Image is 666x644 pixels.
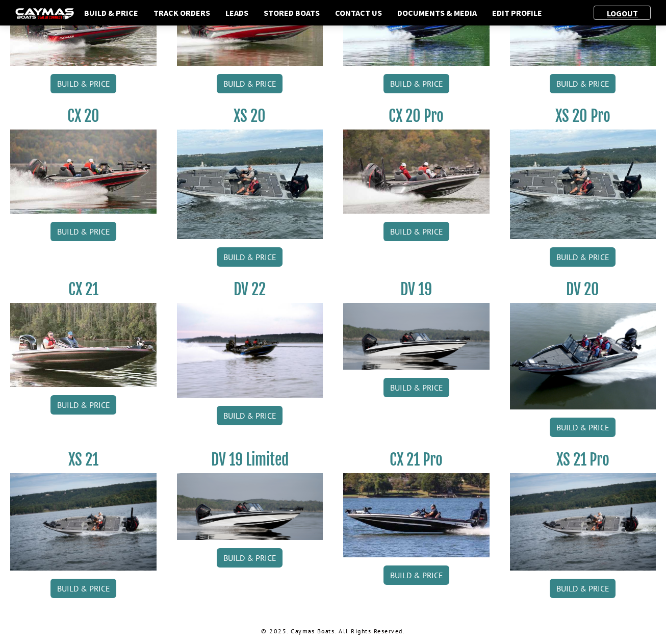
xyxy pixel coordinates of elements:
a: Contact Us [330,6,387,19]
a: Build & Price [550,418,616,437]
h3: XS 20 Pro [510,107,656,125]
h3: XS 20 [177,107,323,125]
a: Build & Price [79,6,143,19]
a: Documents & Media [392,6,482,19]
a: Build & Price [50,222,116,241]
a: Build & Price [550,74,616,93]
h3: CX 20 Pro [343,107,490,125]
h3: DV 19 [343,280,490,299]
img: XS_20_resized.jpg [510,130,656,239]
a: Build & Price [217,548,283,568]
a: Track Orders [148,6,215,19]
h3: DV 20 [510,280,656,299]
a: Build & Price [217,74,283,93]
h3: XS 21 Pro [510,450,656,469]
a: Build & Price [383,222,449,241]
a: Build & Price [217,247,283,267]
img: caymas-dealer-connect-2ed40d3bc7270c1d8d7ffb4b79bf05adc795679939227970def78ec6f6c03838.gif [15,8,74,19]
a: Build & Price [550,247,616,267]
a: Logout [602,8,643,18]
img: DV_20_from_website_for_caymas_connect.png [510,303,656,409]
a: Leads [220,6,253,19]
img: CX-20_thumbnail.jpg [10,130,157,214]
h3: DV 22 [177,280,323,299]
h3: XS 21 [10,450,157,469]
img: XS_20_resized.jpg [177,130,323,239]
a: Edit Profile [487,6,547,19]
h3: DV 19 Limited [177,450,323,469]
a: Build & Price [217,406,283,425]
img: CX-20Pro_thumbnail.jpg [343,130,490,214]
a: Build & Price [50,74,116,93]
a: Build & Price [383,378,449,397]
img: dv-19-ban_from_website_for_caymas_connect.png [343,303,490,370]
a: Stored Boats [259,6,325,19]
a: Build & Price [50,579,116,598]
h3: CX 21 [10,280,157,299]
a: Build & Price [550,579,616,598]
a: Build & Price [383,565,449,585]
img: CX21_thumb.jpg [10,303,157,387]
img: DV22_original_motor_cropped_for_caymas_connect.jpg [177,303,323,398]
h3: CX 21 Pro [343,450,490,469]
h3: CX 20 [10,107,157,125]
img: dv-19-ban_from_website_for_caymas_connect.png [177,473,323,540]
a: Build & Price [383,74,449,93]
a: Build & Price [50,395,116,415]
img: XS_21_thumbnail.jpg [10,473,157,571]
img: CX-21Pro_thumbnail.jpg [343,473,490,557]
p: © 2025. Caymas Boats. All Rights Reserved. [10,627,656,636]
img: XS_21_thumbnail.jpg [510,473,656,571]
